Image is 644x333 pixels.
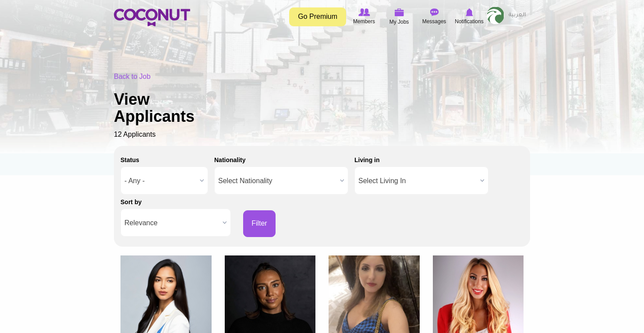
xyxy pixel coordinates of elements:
img: Messages [430,8,439,16]
span: Select Nationality [218,167,336,195]
a: Messages Messages [417,7,452,27]
a: My Jobs My Jobs [382,7,417,27]
h1: View Applicants [114,91,223,125]
a: Go Premium [289,7,346,26]
span: Select Living In [358,167,477,195]
img: My Jobs [394,8,404,16]
a: Notifications Notifications [452,7,487,27]
label: Living in [354,156,380,164]
label: Sort by [120,198,142,206]
div: 12 Applicants [114,72,530,140]
a: Browse Members Members [347,7,382,27]
a: العربية [504,7,530,24]
span: Relevance [124,209,219,237]
img: Notifications [466,8,473,16]
span: Notifications [455,17,483,26]
button: Filter [243,210,276,237]
span: My Jobs [389,18,409,26]
img: Home [114,9,190,26]
a: Back to Job [114,73,151,80]
span: Members [353,17,375,26]
label: Nationality [214,156,246,164]
label: Status [120,156,139,164]
img: Browse Members [358,8,370,16]
span: - Any - [124,167,196,195]
span: Messages [422,17,446,26]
